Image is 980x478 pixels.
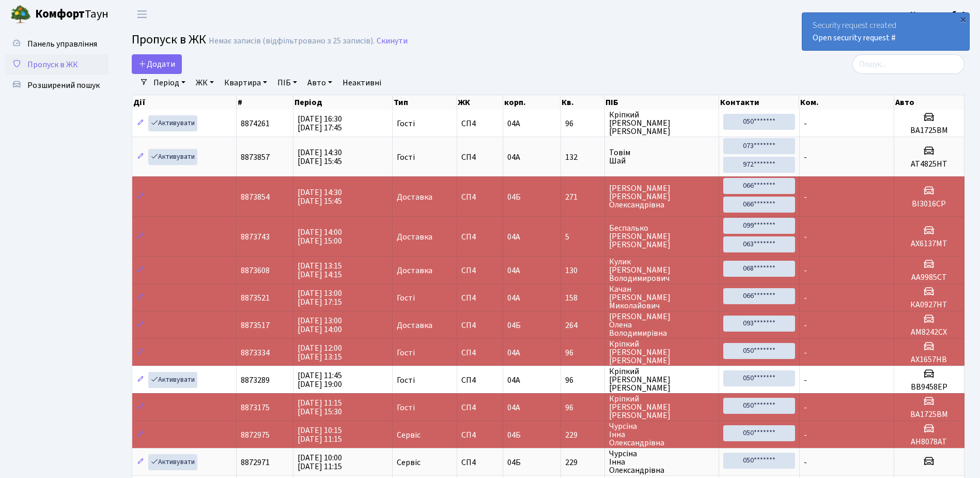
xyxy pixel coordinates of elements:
[609,224,715,249] span: Беспалько [PERSON_NAME] [PERSON_NAME]
[338,74,385,92] a: Неактивні
[958,14,968,24] div: ×
[565,233,600,241] span: 5
[5,54,108,75] a: Пропуск в ЖК
[898,239,960,249] h5: АХ6137МТ
[898,273,960,282] h5: АА9985СТ
[303,74,336,92] a: Авто
[507,231,520,243] span: 04А
[804,231,807,243] span: -
[298,113,342,133] span: [DATE] 16:30 [DATE] 17:45
[35,6,108,23] span: Таун
[565,153,600,161] span: 132
[132,95,237,110] th: Дії
[507,118,520,129] span: 04А
[35,6,85,22] b: Комфорт
[804,265,807,276] span: -
[609,312,715,337] span: [PERSON_NAME] Олена Володимирівна
[910,8,968,21] a: Консьєрж б. 4.
[898,199,960,209] h5: ВІ3016СР
[565,193,600,201] span: 271
[813,32,896,43] a: Open security request #
[719,95,799,110] th: Контакти
[910,9,968,20] b: Консьєрж б. 4.
[132,54,182,74] a: Додати
[397,431,421,439] span: Сервіс
[461,321,499,330] span: СП4
[148,372,197,388] a: Активувати
[149,74,190,92] a: Період
[397,153,415,161] span: Гості
[565,294,600,302] span: 158
[461,266,499,275] span: СП4
[241,457,270,468] span: 8872971
[609,340,715,365] span: Кріпкий [PERSON_NAME] [PERSON_NAME]
[241,292,270,304] span: 8873521
[565,431,600,439] span: 229
[5,75,108,96] a: Розширений пошук
[397,376,415,384] span: Гості
[298,342,342,363] span: [DATE] 12:00 [DATE] 13:15
[804,347,807,358] span: -
[241,152,270,163] span: 8873857
[565,266,600,275] span: 130
[609,450,715,474] span: Чурсіна Інна Олександрівна
[609,148,715,165] span: Товім Шай
[237,95,293,110] th: #
[397,193,432,201] span: Доставка
[220,74,271,92] a: Квартира
[565,349,600,357] span: 96
[129,6,155,23] button: Переключити навігацію
[898,159,960,169] h5: AT4825HT
[804,292,807,304] span: -
[609,111,715,136] span: Кріпкий [PERSON_NAME] [PERSON_NAME]
[461,458,499,467] span: СП4
[298,260,342,280] span: [DATE] 13:15 [DATE] 14:15
[241,375,270,386] span: 8873289
[609,367,715,392] span: Кріпкий [PERSON_NAME] [PERSON_NAME]
[298,147,342,167] span: [DATE] 14:30 [DATE] 15:45
[804,429,807,441] span: -
[802,13,969,50] div: Security request created
[565,321,600,330] span: 264
[507,402,520,413] span: 04А
[10,4,31,25] img: logo.png
[898,300,960,310] h5: КА0927НТ
[298,452,342,472] span: [DATE] 10:00 [DATE] 11:15
[241,429,270,441] span: 8872975
[148,454,197,470] a: Активувати
[397,294,415,302] span: Гості
[898,126,960,136] h5: ВА1725ВМ
[241,402,270,413] span: 8873175
[507,320,521,331] span: 04Б
[461,153,499,161] span: СП4
[804,191,807,203] span: -
[898,382,960,392] h5: ВВ9458ЕР
[565,458,600,467] span: 229
[507,152,520,163] span: 04А
[461,431,499,439] span: СП4
[804,402,807,413] span: -
[561,95,604,110] th: Кв.
[799,95,894,110] th: Ком.
[604,95,719,110] th: ПІБ
[804,152,807,163] span: -
[609,258,715,282] span: Кулик [PERSON_NAME] Володимирович
[397,458,421,467] span: Сервіс
[804,375,807,386] span: -
[397,321,432,330] span: Доставка
[132,31,206,49] span: Пропуск в ЖК
[609,395,715,420] span: Кріпкий [PERSON_NAME] [PERSON_NAME]
[393,95,457,110] th: Тип
[298,425,342,445] span: [DATE] 10:15 [DATE] 11:15
[461,349,499,357] span: СП4
[298,315,342,335] span: [DATE] 13:00 [DATE] 14:00
[507,375,520,386] span: 04А
[898,437,960,447] h5: АН8078АТ
[461,119,499,128] span: СП4
[27,59,78,70] span: Пропуск в ЖК
[461,294,499,302] span: СП4
[138,58,175,70] span: Додати
[298,227,342,247] span: [DATE] 14:00 [DATE] 15:00
[273,74,301,92] a: ПІБ
[461,404,499,412] span: СП4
